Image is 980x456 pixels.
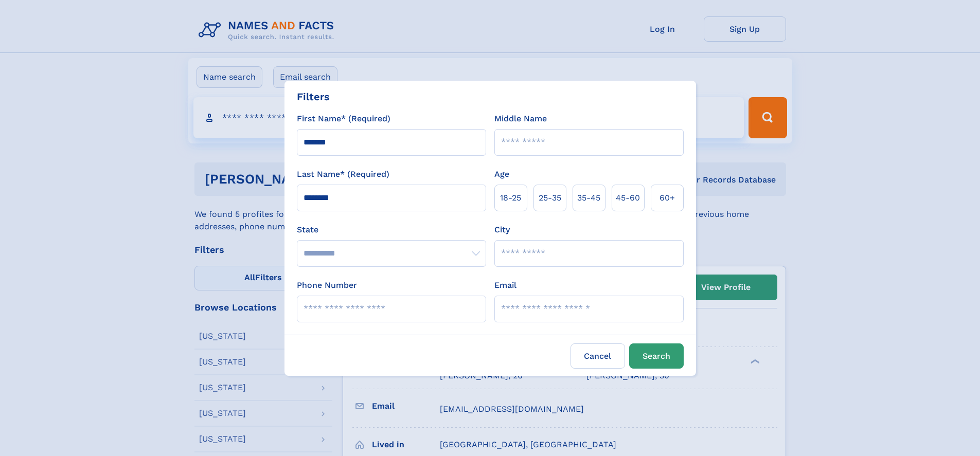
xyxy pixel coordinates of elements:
span: 35‑45 [577,192,600,204]
span: 45‑60 [616,192,640,204]
label: Age [494,168,509,180]
label: State [297,224,486,236]
label: Middle Name [494,113,547,125]
div: Filters [297,89,330,104]
span: 25‑35 [539,192,561,204]
label: Phone Number [297,279,357,291]
button: Search [629,343,684,369]
label: Email [494,279,516,291]
label: Cancel [571,343,625,369]
label: First Name* (Required) [297,113,390,125]
label: Last Name* (Required) [297,168,389,180]
span: 60+ [660,192,675,204]
span: 18‑25 [500,192,521,204]
label: City [494,224,510,236]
